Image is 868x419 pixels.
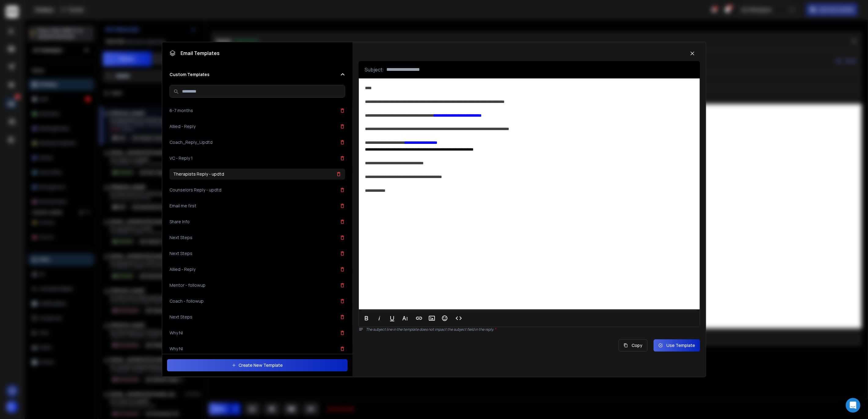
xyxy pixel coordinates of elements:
[439,312,450,324] button: Emoticons
[485,327,496,332] span: reply.
[361,312,372,324] button: Bold (⌘B)
[170,282,206,288] h3: Mentor - followup
[386,312,398,324] button: Underline (⌘U)
[618,339,647,352] button: Copy
[170,139,213,145] h3: Coach_Reply_Updtd
[173,171,224,177] h3: Therapis ts Reply - updtd
[374,312,385,324] button: Italic (⌘I)
[846,398,860,413] div: Open Intercom Messenger
[170,71,345,78] button: Custom Templates
[170,49,220,57] h1: Email Templates
[399,312,411,324] button: More Text
[453,312,465,324] button: Code View
[413,312,425,324] button: Insert Link (⌘K)
[365,66,384,73] p: Subject:
[426,312,438,324] button: Insert Image (⌘P)
[170,187,221,193] h3: Counselors Reply - updtd
[366,327,700,332] p: The subject line in the template does not impact the subject field in the
[654,339,700,352] button: Use Template
[167,359,348,371] button: Create New Template
[170,71,210,78] h2: Custom Templates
